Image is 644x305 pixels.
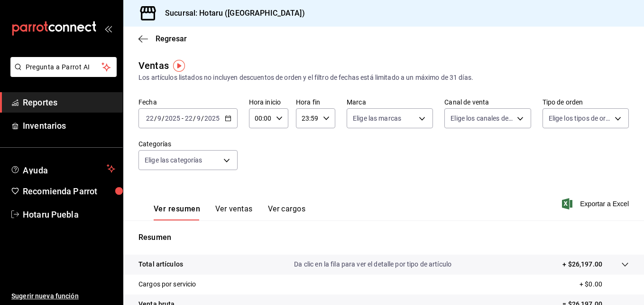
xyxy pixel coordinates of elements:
span: / [201,114,204,122]
input: -- [184,114,193,122]
span: Reportes [23,96,115,109]
button: Ver cargos [268,204,306,220]
span: Elige los canales de venta [451,114,513,123]
input: ---- [204,114,220,122]
input: ---- [165,114,181,122]
h3: Sucursal: Hotaru ([GEOGRAPHIC_DATA]) [157,8,305,19]
label: Fecha [138,99,238,105]
span: Regresar [156,34,187,43]
span: Elige las marcas [353,114,401,123]
input: -- [146,114,154,122]
label: Categorías [138,141,238,147]
div: Los artículos listados no incluyen descuentos de orden y el filtro de fechas está limitado a un m... [138,73,629,83]
button: Pregunta a Parrot AI [10,57,117,77]
p: + $0.00 [580,279,629,289]
span: Elige las categorías [145,155,202,165]
div: Ventas [138,58,169,73]
button: Regresar [138,34,187,43]
p: Total artículos [138,259,183,269]
span: Inventarios [23,119,115,132]
label: Hora inicio [249,99,288,105]
button: Ver ventas [215,204,253,220]
label: Canal de venta [444,99,531,105]
span: / [193,114,196,122]
img: Tooltip marker [173,60,185,72]
button: open_drawer_menu [104,25,112,32]
span: Hotaru Puebla [23,208,115,221]
p: Cargos por servicio [138,279,196,289]
button: Exportar a Excel [564,198,629,210]
a: Pregunta a Parrot AI [7,69,117,79]
label: Hora fin [296,99,335,105]
span: Sugerir nueva función [11,291,115,301]
span: - [182,114,184,122]
span: Recomienda Parrot [23,185,115,198]
span: Ayuda [23,163,103,174]
input: -- [157,114,162,122]
span: Pregunta a Parrot AI [26,62,102,72]
span: / [162,114,165,122]
span: Elige los tipos de orden [549,114,611,123]
p: Resumen [138,232,629,243]
label: Tipo de orden [543,99,629,105]
p: + $26,197.00 [562,259,602,269]
p: Da clic en la fila para ver el detalle por tipo de artículo [294,259,451,269]
label: Marca [347,99,433,105]
input: -- [196,114,201,122]
div: navigation tabs [154,204,305,220]
button: Ver resumen [154,204,200,220]
span: / [154,114,157,122]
